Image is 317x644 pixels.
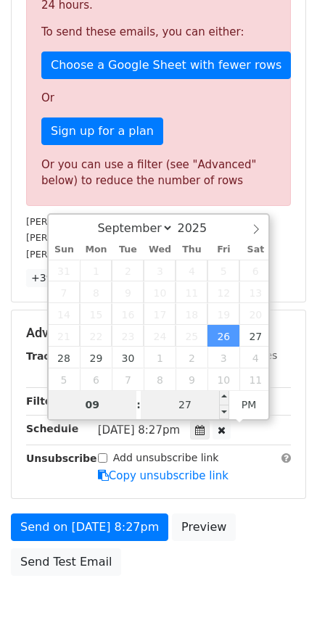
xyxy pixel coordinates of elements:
[113,450,219,466] label: Add unsubscribe link
[11,513,168,541] a: Send on [DATE] 8:27pm
[239,368,271,390] span: October 11, 2025
[112,245,144,255] span: Tue
[49,281,81,303] span: September 7, 2025
[80,325,112,347] span: September 22, 2025
[176,368,207,390] span: October 9, 2025
[176,281,207,303] span: September 11, 2025
[176,325,207,347] span: September 25, 2025
[112,325,144,347] span: September 23, 2025
[173,221,226,235] input: Year
[80,368,112,390] span: October 6, 2025
[26,232,265,243] small: [PERSON_NAME][EMAIL_ADDRESS][DOMAIN_NAME]
[144,347,176,368] span: October 1, 2025
[26,269,94,287] a: +396 more
[80,347,112,368] span: September 29, 2025
[112,368,144,390] span: October 7, 2025
[172,513,236,541] a: Preview
[239,260,271,281] span: September 6, 2025
[207,303,239,325] span: September 19, 2025
[112,347,144,368] span: September 30, 2025
[49,325,81,347] span: September 21, 2025
[26,453,97,464] strong: Unsubscribe
[141,390,229,419] input: Minute
[26,350,75,362] strong: Tracking
[239,281,271,303] span: September 13, 2025
[176,347,207,368] span: October 2, 2025
[144,368,176,390] span: October 8, 2025
[112,303,144,325] span: September 16, 2025
[41,51,291,79] a: Choose a Google Sheet with fewer rows
[49,390,137,419] input: Hour
[207,325,239,347] span: September 26, 2025
[176,260,207,281] span: September 4, 2025
[26,216,265,227] small: [PERSON_NAME][EMAIL_ADDRESS][DOMAIN_NAME]
[49,245,81,255] span: Sun
[207,281,239,303] span: September 12, 2025
[207,260,239,281] span: September 5, 2025
[144,281,176,303] span: September 10, 2025
[98,424,180,437] span: [DATE] 8:27pm
[49,368,81,390] span: October 5, 2025
[49,347,81,368] span: September 28, 2025
[98,469,229,482] a: Copy unsubscribe link
[41,117,163,145] a: Sign up for a plan
[136,390,141,419] span: :
[80,260,112,281] span: September 1, 2025
[176,303,207,325] span: September 18, 2025
[144,260,176,281] span: September 3, 2025
[26,249,265,260] small: [PERSON_NAME][EMAIL_ADDRESS][DOMAIN_NAME]
[49,260,81,281] span: August 31, 2025
[26,325,291,341] h5: Advanced
[144,245,176,255] span: Wed
[80,303,112,325] span: September 15, 2025
[49,303,81,325] span: September 14, 2025
[239,325,271,347] span: September 27, 2025
[144,303,176,325] span: September 17, 2025
[176,245,207,255] span: Thu
[239,303,271,325] span: September 20, 2025
[112,281,144,303] span: September 9, 2025
[26,423,78,434] strong: Schedule
[26,395,63,407] strong: Filters
[207,368,239,390] span: October 10, 2025
[207,347,239,368] span: October 3, 2025
[207,245,239,255] span: Fri
[11,548,121,576] a: Send Test Email
[41,91,276,106] p: Or
[80,281,112,303] span: September 8, 2025
[41,157,276,189] div: Or you can use a filter (see "Advanced" below) to reduce the number of rows
[239,347,271,368] span: October 4, 2025
[244,574,317,644] iframe: Chat Widget
[112,260,144,281] span: September 2, 2025
[41,25,276,40] p: To send these emails, you can either:
[229,390,269,419] span: Click to toggle
[80,245,112,255] span: Mon
[144,325,176,347] span: September 24, 2025
[239,245,271,255] span: Sat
